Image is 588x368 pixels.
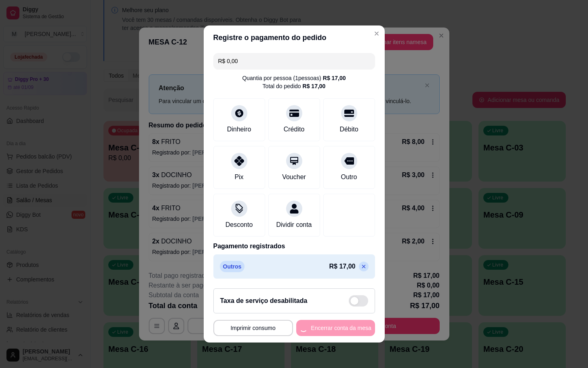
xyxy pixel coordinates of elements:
div: Dividir conta [276,220,312,230]
div: R$ 17,00 [303,82,326,90]
div: Total do pedido [263,82,326,90]
div: Quantia por pessoa ( 1 pessoas) [242,74,346,82]
div: Dinheiro [227,125,251,134]
h2: Taxa de serviço desabilitada [220,296,308,306]
button: Imprimir consumo [213,320,293,336]
p: Outros [220,261,245,272]
div: Outro [341,172,357,182]
div: Débito [339,125,358,134]
div: Desconto [226,220,253,230]
p: Pagamento registrados [213,241,375,251]
div: Voucher [282,172,306,182]
div: Pix [234,172,243,182]
div: R$ 17,00 [323,74,346,82]
div: Crédito [284,125,305,134]
header: Registre o pagamento do pedido [204,25,385,50]
input: Ex.: hambúrguer de cordeiro [218,53,370,69]
p: R$ 17,00 [329,262,356,271]
button: Close [370,27,383,40]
